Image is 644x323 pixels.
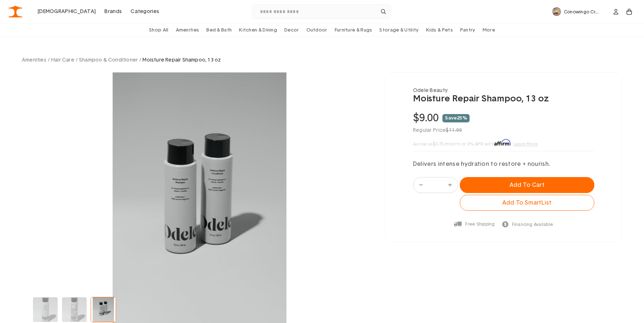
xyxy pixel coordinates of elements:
[62,297,87,322] img: Moisture Repair Shampoo, 13 oz
[379,28,418,33] span: Storage & Utility
[376,24,422,37] a: Storage & Utility
[206,28,232,33] span: Bed & Bath
[149,28,168,33] span: Shop All
[413,137,594,147] p: As low as $0.75 /month or 0% APR with
[460,177,594,193] button: Add to Cart
[552,7,561,16] img: Conowingo Creek Campsite
[460,195,594,211] button: Add to SmartList
[33,297,58,322] img: Moisture Repair Shampoo, 13 oz
[51,58,74,63] a: Hair Care
[564,9,604,14] p: Conowingo Creek Campsite
[22,58,46,63] a: Amenities
[139,58,141,63] span: /
[460,28,475,33] span: Pantry
[548,5,609,18] button: Conowingo Creek CampsiteConowingo Creek Campsite
[172,24,203,37] a: Amenities
[422,24,457,37] a: Kids & Pets
[143,58,221,63] small: Moisture Repair Shampoo, 13 oz
[48,58,50,63] span: /
[479,24,499,37] a: More
[76,58,78,63] span: /
[91,297,116,322] img: Moisture Repair Shampoo, 13 oz
[426,28,453,33] span: Kids & Pets
[513,142,538,146] a: Learn More
[443,114,470,123] span: Save 25 %
[495,220,553,227] li: Financing Available
[483,28,495,33] span: More
[79,58,138,63] a: Shampoo & Conditioner
[203,24,235,37] a: Bed & Bath
[413,113,439,123] strong: $9.00
[101,6,125,17] a: Brands
[91,297,116,322] li: Go to slide 3
[331,24,376,37] a: Furniture & Rugs
[413,88,448,93] a: Odele Beauty
[127,6,163,17] a: Categories
[284,28,299,33] span: Decor
[454,220,495,227] li: Free Shipping
[235,24,281,37] a: Kitchen & Dining
[9,6,22,17] img: Inhouse
[413,160,550,168] p: Delivers intense hydration to restore + nourish.
[413,94,594,104] h1: Moisture Repair Shampoo, 13 oz
[239,28,277,33] span: Kitchen & Dining
[145,24,172,37] a: Shop All
[335,28,372,33] span: Furniture & Rugs
[303,24,331,37] a: Outdoor
[34,6,99,17] a: [DEMOGRAPHIC_DATA]
[306,28,327,33] span: Outdoor
[457,24,479,37] a: Pantry
[413,127,462,134] small: Regular Price
[33,297,58,322] li: Go to slide 1
[446,128,462,133] s: $11.99
[62,297,87,322] li: Go to slide 2
[610,6,622,17] button: dropdown trigger
[281,24,303,37] a: Decor
[176,28,199,33] span: Amenities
